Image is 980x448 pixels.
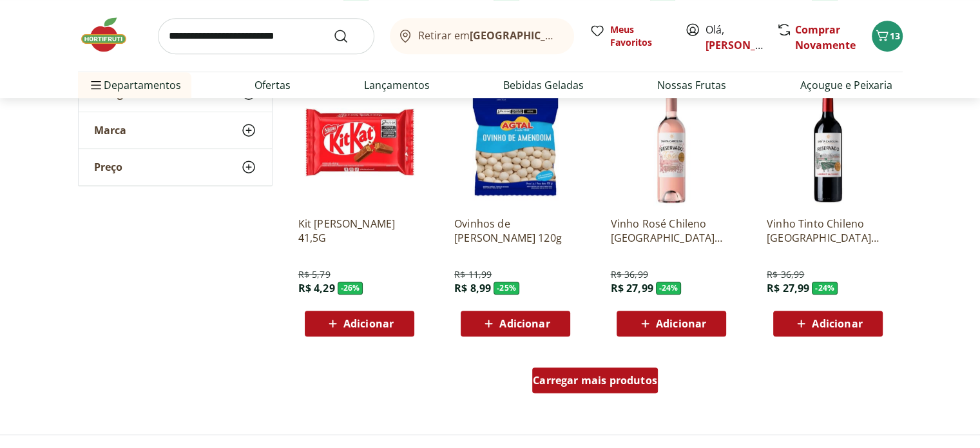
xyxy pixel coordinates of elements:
[503,77,584,93] a: Bebidas Geladas
[617,311,726,336] button: Adicionar
[94,124,126,137] span: Marca
[610,84,733,206] img: Vinho Rosé Chileno Santa Carolina Reservado 750ml
[767,281,809,295] span: R$ 27,99
[454,268,492,281] span: R$ 11,99
[610,281,653,295] span: R$ 27,99
[532,367,658,398] a: Carregar mais produtos
[767,268,804,281] span: R$ 36,99
[364,77,430,93] a: Lançamentos
[78,15,142,54] img: Hortifruti
[79,150,272,186] button: Preço
[533,375,657,385] span: Carregar mais produtos
[656,282,682,295] span: - 24 %
[767,84,889,206] img: Vinho Tinto Chileno Santa Carolina Reservado Carménère 750ml
[706,38,789,52] a: [PERSON_NAME]
[812,318,862,329] span: Adicionar
[656,318,706,329] span: Adicionar
[610,268,648,281] span: R$ 36,99
[298,84,421,206] img: Kit Kat Ao Leite 41,5G
[333,28,364,44] button: Submit Search
[610,217,733,245] a: Vinho Rosé Chileno [GEOGRAPHIC_DATA] 750ml
[454,84,577,206] img: Ovinhos de Amendoim Agtal 120g
[795,23,856,52] a: Comprar Novamente
[343,318,394,329] span: Adicionar
[88,70,104,101] button: Menu
[298,217,421,245] a: Kit [PERSON_NAME] 41,5G
[499,318,550,329] span: Adicionar
[461,311,570,336] button: Adicionar
[298,281,335,295] span: R$ 4,29
[298,268,331,281] span: R$ 5,79
[590,23,669,49] a: Meus Favoritos
[158,18,374,54] input: search
[79,113,272,149] button: Marca
[812,282,838,295] span: - 24 %
[773,311,883,336] button: Adicionar
[454,217,577,245] a: Ovinhos de [PERSON_NAME] 120g
[767,217,889,245] a: Vinho Tinto Chileno [GEOGRAPHIC_DATA] Carménère 750ml
[800,77,892,93] a: Açougue e Peixaria
[305,311,414,336] button: Adicionar
[390,18,574,54] button: Retirar em[GEOGRAPHIC_DATA]/[GEOGRAPHIC_DATA]
[890,30,900,42] span: 13
[255,77,291,93] a: Ofertas
[494,282,519,295] span: - 25 %
[338,282,363,295] span: - 26 %
[872,21,903,52] button: Carrinho
[88,70,181,101] span: Departamentos
[454,281,491,295] span: R$ 8,99
[94,161,122,174] span: Preço
[610,23,669,49] span: Meus Favoritos
[418,30,561,41] span: Retirar em
[470,28,687,43] b: [GEOGRAPHIC_DATA]/[GEOGRAPHIC_DATA]
[706,22,763,53] span: Olá,
[657,77,726,93] a: Nossas Frutas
